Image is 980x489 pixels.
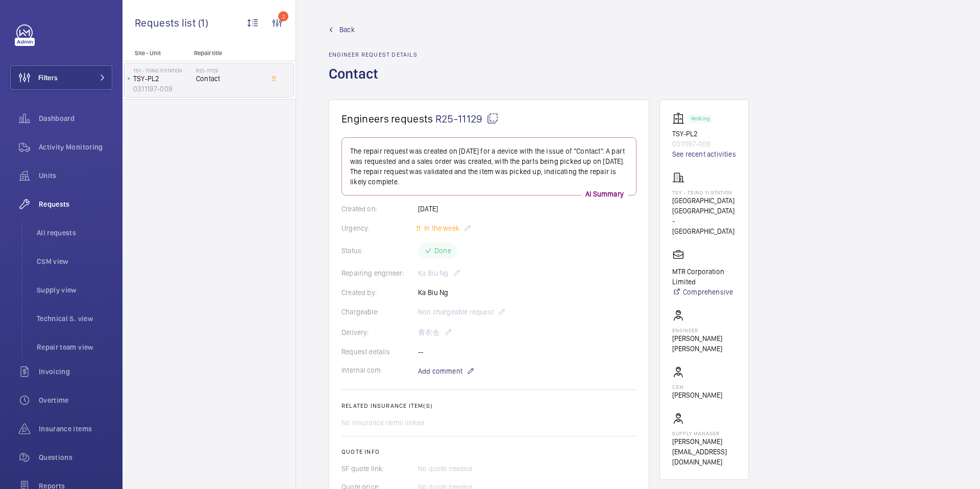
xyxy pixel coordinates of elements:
[329,64,418,100] h1: Contact
[39,170,112,181] span: Units
[329,51,418,58] h2: Engineer request details
[672,327,736,333] p: Engineer
[672,139,736,149] p: 0311197-009
[39,199,112,209] span: Requests
[672,189,736,195] p: TSY - Tsing Yi Station
[133,84,192,94] p: 0311197-009
[672,390,722,400] p: [PERSON_NAME]
[672,287,736,297] a: Comprehensive
[339,25,355,35] span: Back
[37,228,112,238] span: All requests
[672,112,689,125] img: elevator.svg
[672,216,736,236] p: - [GEOGRAPHIC_DATA]
[672,436,736,467] p: [PERSON_NAME][EMAIL_ADDRESS][DOMAIN_NAME]
[672,430,736,436] p: Supply manager
[39,113,112,124] span: Dashboard
[435,112,499,125] span: R25-11129
[133,67,192,74] p: TSY - Tsing Yi Station
[672,333,736,354] p: [PERSON_NAME] [PERSON_NAME]
[341,112,433,125] span: Engineers requests
[341,402,636,409] h2: Related insurance item(s)
[418,366,462,376] span: Add comment
[122,50,190,57] p: Site - Unit
[37,285,112,295] span: Supply view
[672,266,736,287] p: MTR Corporation Limited
[133,74,192,84] p: TSY-PL2
[341,448,636,455] h2: Quote info
[196,67,263,74] h2: R25-11129
[672,195,736,216] p: [GEOGRAPHIC_DATA] [GEOGRAPHIC_DATA]
[135,16,198,29] span: Requests list
[39,366,112,377] span: Invoicing
[196,74,263,84] span: Contact
[39,142,112,152] span: Activity Monitoring
[39,424,112,434] span: Insurance items
[37,313,112,324] span: Technical S. view
[672,384,722,390] p: CSM
[691,117,709,120] p: Working
[350,146,628,187] p: The repair request was created on [DATE] for a device with the issue of "Contact". A part was req...
[39,452,112,462] span: Questions
[37,342,112,352] span: Repair team view
[10,65,112,90] button: Filters
[194,50,261,57] p: Repair title
[581,189,628,199] p: AI Summary
[672,149,736,159] a: See recent activities
[37,256,112,266] span: CSM view
[38,72,58,83] span: Filters
[39,395,112,405] span: Overtime
[672,129,736,139] p: TSY-PL2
